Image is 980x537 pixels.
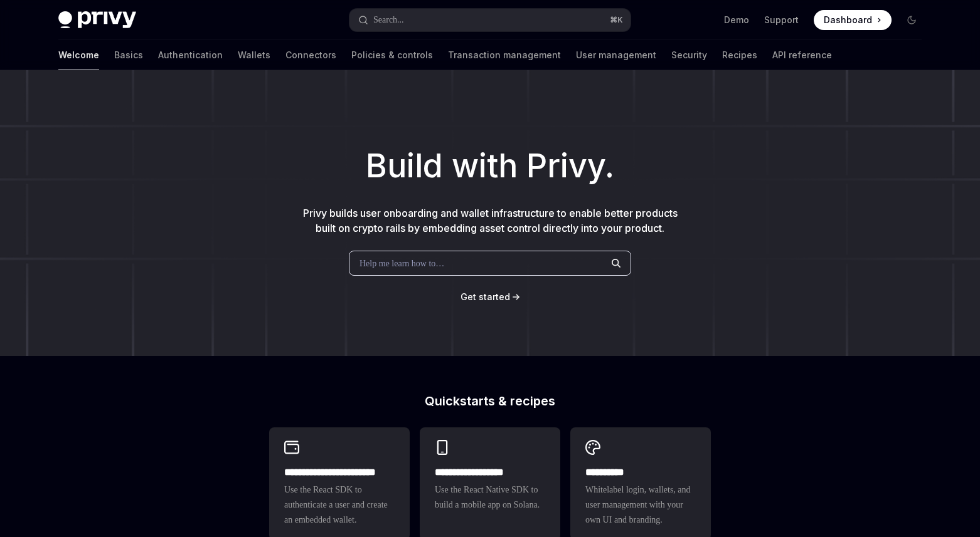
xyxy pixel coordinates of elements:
a: Policies & controls [351,40,433,70]
a: Demo [724,14,749,26]
a: Wallets [238,40,270,70]
h2: Quickstarts & recipes [269,395,711,407]
a: User management [576,40,656,70]
span: Get started [461,291,510,302]
img: dark logo [58,11,136,29]
a: Dashboard [814,10,892,30]
a: Recipes [722,40,757,70]
a: Transaction management [448,40,561,70]
a: Basics [114,40,143,70]
span: Privy builds user onboarding and wallet infrastructure to enable better products built on crypto ... [303,207,678,234]
a: Authentication [158,40,223,70]
span: Use the React SDK to authenticate a user and create an embedded wallet. [284,482,395,528]
span: Dashboard [824,14,872,26]
span: Help me learn how to… [360,257,444,270]
a: Connectors [285,40,336,70]
a: Get started [461,291,510,303]
a: Support [764,14,799,26]
button: Search...⌘K [349,9,631,31]
span: Use the React Native SDK to build a mobile app on Solana. [435,482,545,513]
span: Whitelabel login, wallets, and user management with your own UI and branding. [585,482,696,528]
h1: Build with Privy. [20,142,960,190]
a: Welcome [58,40,99,70]
button: Toggle dark mode [902,10,922,30]
a: Security [671,40,707,70]
a: API reference [772,40,832,70]
div: Search... [373,13,404,28]
span: ⌘ K [610,15,623,25]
